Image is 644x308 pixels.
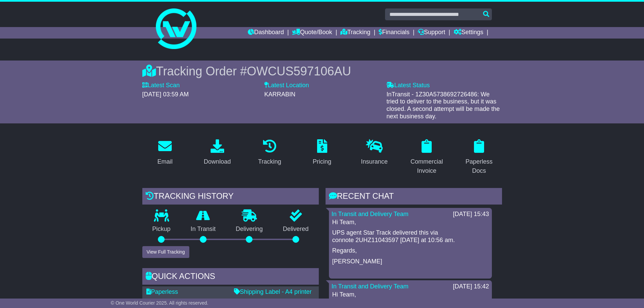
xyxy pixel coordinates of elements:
[308,137,336,169] a: Pricing
[142,226,181,233] p: Pickup
[418,27,445,39] a: Support
[292,27,332,39] a: Quote/Book
[386,91,500,120] span: InTransit - 1Z30A5738692726486: We tried to deliver to the business, but it was closed. A second ...
[326,188,502,206] div: RECENT CHAT
[453,283,489,290] div: [DATE] 15:42
[181,226,226,233] p: In Transit
[357,137,392,169] a: Insurance
[157,157,172,166] div: Email
[332,211,409,217] a: In Transit and Delivery Team
[461,157,498,175] div: Paperless Docs
[264,91,295,98] span: KARRABIN
[332,283,409,290] a: In Transit and Delivery Team
[264,82,309,89] label: Latest Location
[142,91,189,98] span: [DATE] 03:59 AM
[273,226,319,233] p: Delivered
[142,246,189,258] button: View Full Tracking
[332,219,488,226] p: Hi Team,
[386,82,430,89] label: Latest Status
[146,288,178,295] a: Paperless
[111,300,209,306] span: © One World Courier 2025. All rights reserved.
[332,258,488,265] p: [PERSON_NAME]
[142,268,319,286] div: Quick Actions
[313,157,331,166] div: Pricing
[454,27,483,39] a: Settings
[234,288,312,295] a: Shipping Label - A4 printer
[340,27,370,39] a: Tracking
[456,137,502,178] a: Paperless Docs
[247,64,351,78] span: OWCUS597106AU
[226,226,273,233] p: Delivering
[254,137,285,169] a: Tracking
[258,157,281,166] div: Tracking
[332,291,488,299] p: Hi Team,
[142,64,502,78] div: Tracking Order #
[332,247,488,255] p: Regards,
[361,157,388,166] div: Insurance
[453,211,489,218] div: [DATE] 15:43
[332,229,488,244] p: UPS agent Star Track delivered this via connote 2UHZ11043597 [DATE] at 10:56 am.
[248,27,284,39] a: Dashboard
[379,27,409,39] a: Financials
[153,137,177,169] a: Email
[142,188,319,206] div: Tracking history
[404,137,450,178] a: Commercial Invoice
[142,82,180,89] label: Latest Scan
[408,157,445,175] div: Commercial Invoice
[204,157,231,166] div: Download
[199,137,235,169] a: Download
